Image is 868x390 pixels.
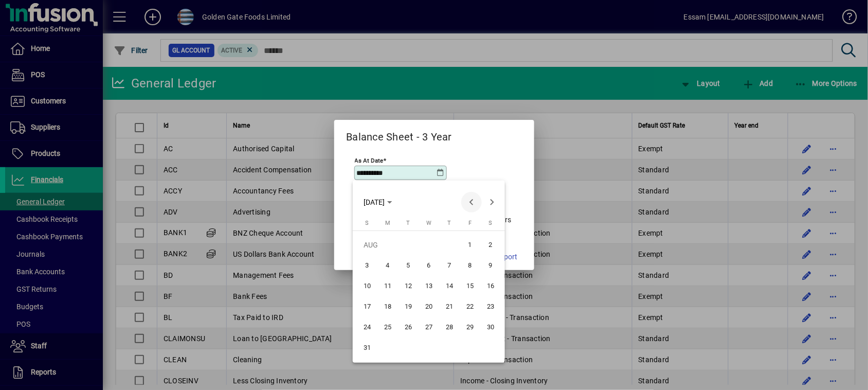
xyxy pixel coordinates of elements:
button: Thu Aug 28 2025 [439,317,460,338]
span: S [366,220,369,226]
button: Sat Aug 23 2025 [480,296,501,317]
button: Mon Aug 11 2025 [377,276,398,296]
button: Sun Aug 17 2025 [357,296,377,317]
span: 18 [378,297,397,316]
button: Fri Aug 08 2025 [460,255,480,276]
span: 30 [481,318,500,336]
button: Wed Aug 27 2025 [419,317,439,338]
span: 11 [378,277,397,295]
span: 14 [440,277,459,295]
button: Sun Aug 24 2025 [357,317,377,338]
span: 31 [358,339,376,357]
span: 5 [399,256,418,275]
td: AUG [357,235,460,255]
span: 10 [358,277,376,295]
button: Previous month [461,192,482,212]
span: T [407,220,410,226]
span: W [426,220,431,226]
button: Thu Aug 07 2025 [439,255,460,276]
span: 29 [461,318,479,336]
button: Tue Aug 26 2025 [398,317,419,338]
span: 23 [481,297,500,316]
span: T [448,220,451,226]
span: 7 [440,256,459,275]
button: Sun Aug 31 2025 [357,338,377,358]
span: 15 [461,277,479,295]
span: 24 [358,318,376,336]
span: F [468,220,472,226]
button: Choose month and year [359,193,396,211]
span: 19 [399,297,418,316]
span: 8 [461,256,479,275]
button: Sat Aug 09 2025 [480,255,501,276]
span: 26 [399,318,418,336]
span: 9 [481,256,500,275]
button: Fri Aug 01 2025 [460,235,480,255]
button: Mon Aug 25 2025 [377,317,398,338]
button: Fri Aug 29 2025 [460,317,480,338]
button: Thu Aug 21 2025 [439,296,460,317]
span: 27 [420,318,438,336]
button: Wed Aug 13 2025 [419,276,439,296]
button: Sat Aug 02 2025 [480,235,501,255]
button: Wed Aug 06 2025 [419,255,439,276]
button: Fri Aug 22 2025 [460,296,480,317]
span: 2 [481,236,500,254]
button: Mon Aug 04 2025 [377,255,398,276]
span: S [489,220,493,226]
button: Fri Aug 15 2025 [460,276,480,296]
button: Thu Aug 14 2025 [439,276,460,296]
span: 25 [378,318,397,336]
span: 4 [378,256,397,275]
span: 28 [440,318,459,336]
span: 22 [461,297,479,316]
span: 3 [358,256,376,275]
button: Wed Aug 20 2025 [419,296,439,317]
button: Sat Aug 30 2025 [480,317,501,338]
button: Mon Aug 18 2025 [377,296,398,317]
span: 12 [399,277,418,295]
button: Sat Aug 16 2025 [480,276,501,296]
button: Next month [482,192,502,212]
span: 6 [420,256,438,275]
button: Sun Aug 10 2025 [357,276,377,296]
span: 17 [358,297,376,316]
button: Tue Aug 12 2025 [398,276,419,296]
span: 16 [481,277,500,295]
span: 20 [420,297,438,316]
span: 21 [440,297,459,316]
span: 1 [461,236,479,254]
button: Sun Aug 03 2025 [357,255,377,276]
button: Tue Aug 05 2025 [398,255,419,276]
span: [DATE] [364,198,385,206]
span: M [385,220,390,226]
button: Tue Aug 19 2025 [398,296,419,317]
span: 13 [420,277,438,295]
